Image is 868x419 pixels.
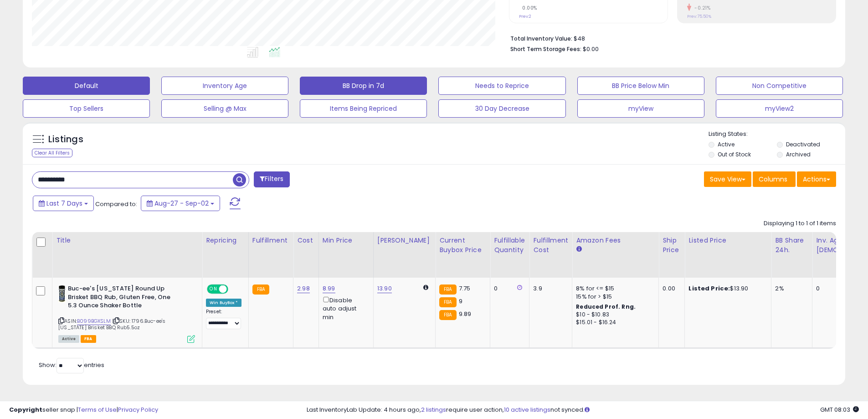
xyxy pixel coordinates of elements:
button: Top Sellers [23,99,150,118]
b: Reduced Prof. Rng. [576,303,636,310]
div: $13.90 [688,285,764,293]
b: Short Term Storage Fees: [510,45,581,53]
div: BB Share 24h. [775,236,808,255]
small: Prev: 2 [519,14,531,19]
span: 7.75 [459,284,471,293]
span: Columns [759,175,787,184]
button: BB Price Below Min [577,77,704,95]
div: Listed Price [688,236,767,245]
div: Ship Price [663,236,681,255]
b: Total Inventory Value: [510,35,572,42]
button: Aug-27 - Sep-02 [141,196,220,211]
div: Fulfillment [252,236,289,245]
label: Deactivated [786,140,820,148]
label: Archived [786,150,811,158]
div: 3.9 [533,285,565,293]
button: Needs to Reprice [438,77,565,95]
small: FBA [252,285,269,295]
div: ASIN: [58,285,195,342]
div: Preset: [206,309,241,329]
div: Current Buybox Price [439,236,486,255]
label: Active [718,140,734,148]
button: myView2 [716,99,843,118]
div: Displaying 1 to 1 of 1 items [764,219,836,228]
span: $0.00 [583,45,599,53]
span: 9.89 [459,310,472,318]
a: 13.90 [377,284,392,293]
button: 30 Day Decrease [438,99,565,118]
small: FBA [439,297,456,307]
span: FBA [81,335,96,343]
img: 41gqcYz7b8S._SL40_.jpg [58,285,66,303]
div: Cost [297,236,315,245]
div: 15% for > $15 [576,293,652,301]
small: Prev: 75.50% [687,14,711,19]
p: Listing States: [709,130,845,139]
button: myView [577,99,704,118]
small: -0.21% [691,5,710,11]
div: [PERSON_NAME] [377,236,431,245]
a: B099BGXSLM [77,317,111,325]
span: 9 [459,297,462,305]
div: Disable auto adjust min [323,295,366,321]
a: Terms of Use [78,405,117,414]
h5: Listings [48,133,83,146]
button: Save View [704,171,751,187]
div: Repricing [206,236,245,245]
button: Inventory Age [161,77,288,95]
div: 0 [494,285,522,293]
div: $10 - $10.83 [576,311,652,319]
b: Listed Price: [688,284,730,293]
a: 2.98 [297,284,310,293]
button: BB Drop in 7d [300,77,427,95]
div: $15.01 - $16.24 [576,319,652,326]
div: Amazon Fees [576,236,655,245]
a: 8.99 [323,284,335,293]
button: Filters [254,171,289,187]
button: Items Being Repriced [300,99,427,118]
span: OFF [227,285,241,293]
button: Non Competitive [716,77,843,95]
button: Selling @ Max [161,99,288,118]
div: Title [56,236,198,245]
button: Last 7 Days [33,196,94,211]
span: Show: entries [39,361,104,369]
a: 10 active listings [504,405,550,414]
a: Privacy Policy [118,405,158,414]
small: 0.00% [519,5,537,11]
span: Last 7 Days [46,199,82,208]
button: Columns [753,171,796,187]
label: Out of Stock [718,150,751,158]
small: Amazon Fees. [576,245,581,253]
span: Compared to: [95,200,137,208]
button: Actions [797,171,836,187]
div: Clear All Filters [32,149,72,157]
strong: Copyright [9,405,42,414]
div: Win BuyBox * [206,299,241,307]
small: FBA [439,310,456,320]
div: 0.00 [663,285,678,293]
span: All listings currently available for purchase on Amazon [58,335,79,343]
div: Last InventoryLab Update: 4 hours ago, require user action, not synced. [307,406,859,414]
button: Default [23,77,150,95]
span: | SKU: 1796.Buc-ee's [US_STATE] Brisket BBQ Rub5.5oz [58,317,165,331]
div: Fulfillment Cost [533,236,568,255]
span: ON [208,285,219,293]
span: 2025-09-10 08:03 GMT [820,405,859,414]
div: Min Price [323,236,370,245]
div: seller snap | | [9,406,158,414]
small: FBA [439,285,456,295]
div: 8% for <= $15 [576,285,652,293]
span: Aug-27 - Sep-02 [154,199,209,208]
div: Fulfillable Quantity [494,236,525,255]
a: 2 listings [421,405,446,414]
b: Buc-ee's [US_STATE] Round Up Brisket BBQ Rub, Gluten Free, One 5.3 Ounce Shaker Bottle [68,285,179,312]
li: $48 [510,32,829,43]
div: 2% [775,285,805,293]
